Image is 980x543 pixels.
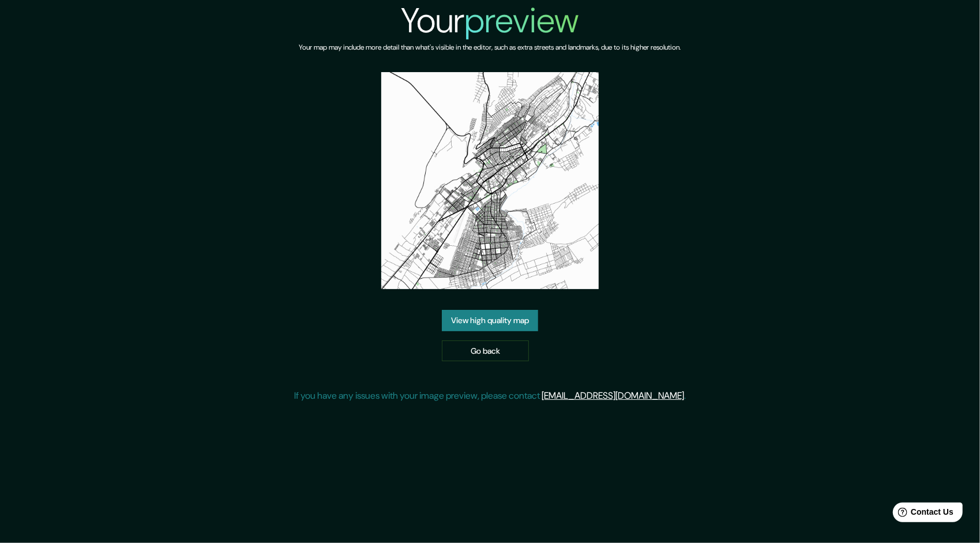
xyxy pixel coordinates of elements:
[542,390,684,402] a: [EMAIL_ADDRESS][DOMAIN_NAME]
[299,42,681,54] h6: Your map may include more detail than what's visible in the editor, such as extra streets and lan...
[294,389,686,403] p: If you have any issues with your image preview, please contact .
[442,340,529,362] a: Go back
[442,310,538,331] a: View high quality map
[381,72,598,289] img: created-map-preview
[877,498,967,530] iframe: Help widget launcher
